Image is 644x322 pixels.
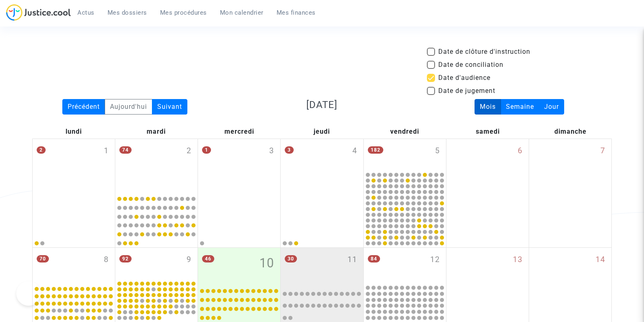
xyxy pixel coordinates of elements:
[108,9,147,16] span: Mes dossiers
[62,99,105,115] div: Précédent
[32,125,115,139] div: lundi
[518,145,523,157] span: 6
[187,145,191,157] span: 2
[446,125,529,139] div: samedi
[37,146,46,154] span: 2
[364,139,446,171] div: vendredi septembre 5, 182 events, click to expand
[115,139,198,192] div: mardi septembre 2, 74 events, click to expand
[347,254,357,266] span: 11
[198,125,281,139] div: mercredi
[285,255,297,262] span: 30
[352,145,357,157] span: 4
[115,125,198,139] div: mardi
[368,146,383,154] span: 182
[220,9,264,16] span: Mon calendrier
[501,99,539,115] div: Semaine
[513,254,523,266] span: 13
[101,7,154,19] a: Mes dossiers
[105,99,152,115] div: Aujourd'hui
[16,281,41,306] iframe: Help Scout Beacon - Open
[213,7,270,19] a: Mon calendrier
[270,7,322,19] a: Mes finances
[154,7,213,19] a: Mes procédures
[119,146,132,154] span: 74
[281,125,363,139] div: jeudi
[104,145,109,157] span: 1
[259,254,274,273] span: 10
[71,7,101,19] a: Actus
[529,248,611,322] div: dimanche septembre 14
[229,99,414,111] h3: [DATE]
[187,254,191,266] span: 9
[539,99,564,115] div: Jour
[115,248,198,280] div: mardi septembre 9, 92 events, click to expand
[438,73,490,83] span: Date d'audience
[33,139,115,192] div: lundi septembre 1, 2 events, click to expand
[430,254,440,266] span: 12
[37,255,49,262] span: 70
[368,255,380,262] span: 84
[446,139,529,247] div: samedi septembre 6
[435,145,440,157] span: 5
[104,254,109,266] span: 8
[529,125,612,139] div: dimanche
[198,248,280,284] div: mercredi septembre 10, 46 events, click to expand
[596,254,605,266] span: 14
[202,146,211,154] span: 1
[281,139,363,192] div: jeudi septembre 4, 3 events, click to expand
[438,86,495,96] span: Date de jugement
[438,47,530,57] span: Date de clôture d'instruction
[285,146,294,154] span: 3
[281,248,363,284] div: jeudi septembre 11, 30 events, click to expand
[202,255,214,262] span: 46
[119,255,132,262] span: 92
[363,125,446,139] div: vendredi
[475,99,501,115] div: Mois
[198,139,280,192] div: mercredi septembre 3, One event, click to expand
[77,9,95,16] span: Actus
[529,139,611,247] div: dimanche septembre 7
[446,248,529,322] div: samedi septembre 13
[6,4,71,21] img: jc-logo.svg
[269,145,274,157] span: 3
[438,60,503,70] span: Date de conciliation
[277,9,316,16] span: Mes finances
[33,248,115,284] div: lundi septembre 8, 70 events, click to expand
[160,9,207,16] span: Mes procédures
[364,248,446,284] div: vendredi septembre 12, 84 events, click to expand
[152,99,187,115] div: Suivant
[600,145,605,157] span: 7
